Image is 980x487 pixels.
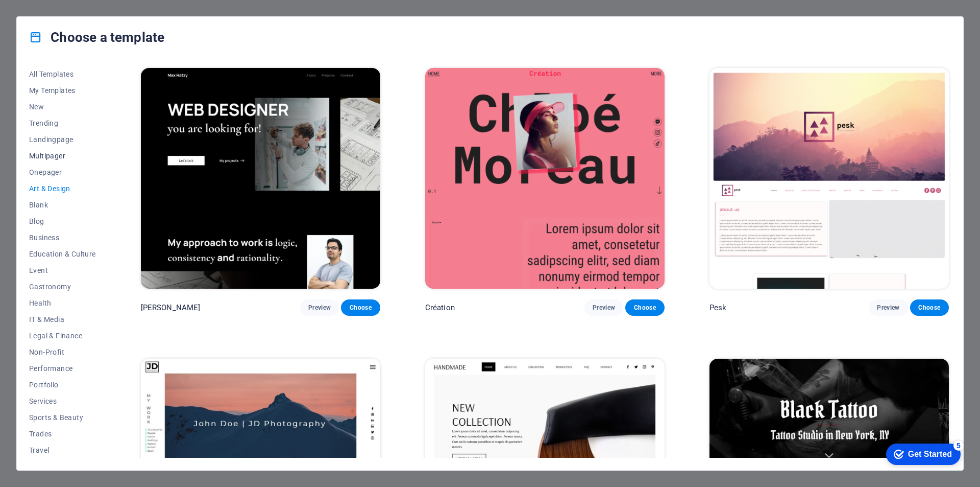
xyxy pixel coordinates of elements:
span: Multipager [29,152,96,160]
button: Multipager [29,148,96,164]
span: Preview [308,304,331,312]
button: Onepager [29,164,96,180]
button: Choose [341,299,380,316]
img: Pesk [709,68,949,289]
span: IT & Media [29,315,96,323]
span: Preview [877,304,899,312]
button: Trades [29,426,96,442]
span: Event [29,266,96,274]
button: Blog [29,213,96,229]
button: Choose [910,299,949,316]
button: Preview [584,299,623,316]
span: Onepager [29,168,96,176]
span: Sports & Beauty [29,413,96,422]
span: Performance [29,364,96,373]
img: Création [425,68,665,289]
span: Blank [29,201,96,209]
button: Education & Culture [29,246,96,262]
span: All Templates [29,70,96,78]
button: Art & Design [29,180,96,197]
button: Event [29,262,96,279]
span: Gastronomy [29,283,96,291]
span: Portfolio [29,381,96,389]
button: My Templates [29,82,96,99]
button: Health [29,295,96,311]
button: Non-Profit [29,344,96,360]
p: [PERSON_NAME] [141,303,201,313]
button: Trending [29,115,96,131]
span: Travel [29,446,96,454]
span: Choose [918,304,941,312]
span: Blog [29,217,96,225]
button: Sports & Beauty [29,409,96,426]
div: 5 [76,2,86,12]
span: Choose [349,304,372,312]
span: My Templates [29,86,96,95]
button: Business [29,229,96,246]
span: Landingpage [29,135,96,144]
span: Trending [29,119,96,127]
button: IT & Media [29,311,96,328]
span: Legal & Finance [29,332,96,340]
div: Get Started [30,11,74,20]
span: Services [29,397,96,405]
span: Business [29,234,96,242]
button: Performance [29,360,96,377]
button: Gastronomy [29,279,96,295]
button: Services [29,393,96,409]
span: Trades [29,430,96,438]
button: Legal & Finance [29,328,96,344]
span: Art & Design [29,184,96,193]
button: Landingpage [29,131,96,148]
p: Pesk [709,303,727,313]
button: Travel [29,442,96,458]
h4: Choose a template [29,29,164,45]
button: All Templates [29,66,96,82]
span: Non-Profit [29,348,96,356]
button: Preview [869,299,908,316]
button: Blank [29,197,96,213]
button: Choose [625,299,664,316]
p: Création [425,303,455,313]
span: Health [29,299,96,307]
span: New [29,103,96,111]
div: Get Started 5 items remaining, 0% complete [8,5,83,27]
span: Preview [593,304,615,312]
button: Preview [300,299,339,316]
span: Choose [633,304,656,312]
button: Portfolio [29,377,96,393]
button: New [29,99,96,115]
span: Education & Culture [29,250,96,258]
img: Max Hatzy [141,68,380,289]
